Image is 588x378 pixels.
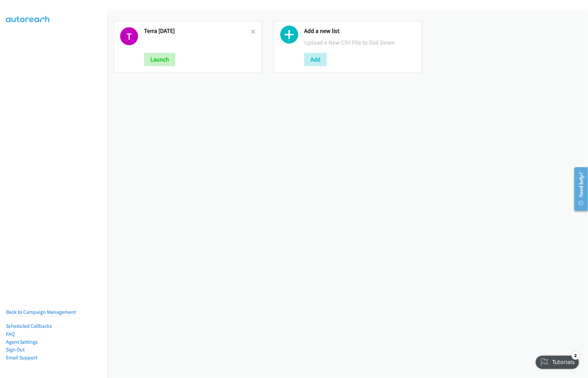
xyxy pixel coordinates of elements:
[144,53,175,66] button: Launch
[532,349,583,373] iframe: Checklist
[144,27,251,35] h2: Terra [DATE]
[569,163,588,215] iframe: Resource Center
[120,27,138,45] h1: T
[6,323,52,329] a: Scheduled Callbacks
[6,331,15,337] a: FAQ
[6,339,38,345] a: Agent Settings
[304,27,416,35] h2: Add a new list
[6,346,25,353] a: Sign Out
[6,309,76,315] a: Back to Campaign Management
[304,38,416,47] p: Upload a New CSV File to Dial Down
[6,354,37,361] a: Email Support
[304,53,327,66] button: Add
